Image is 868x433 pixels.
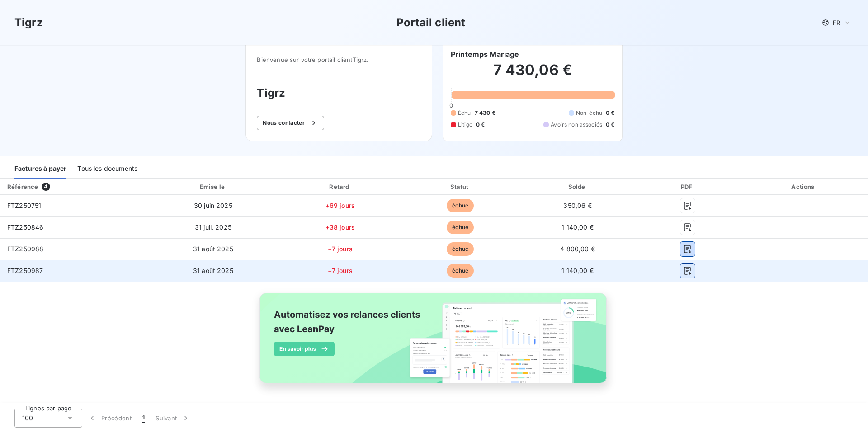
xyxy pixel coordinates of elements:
h3: Portail client [396,14,465,31]
h6: Printemps Mariage [451,49,519,60]
h2: 7 430,06 € [451,61,615,88]
span: FTZ250846 [7,223,43,231]
img: banner [251,287,617,399]
span: échue [447,264,474,278]
span: 350,06 € [563,202,591,209]
span: 1 140,00 € [561,223,594,231]
span: 0 [449,102,453,109]
span: 1 [142,414,145,423]
span: FTZ250751 [7,202,41,209]
span: 1 140,00 € [561,267,594,274]
div: PDF [637,182,738,191]
span: FTZ250988 [7,245,43,253]
span: 0 € [476,121,485,129]
span: 0 € [606,109,614,117]
span: +7 jours [328,245,353,253]
span: Bienvenue sur votre portail client Tigrz . [257,56,421,63]
span: Litige [458,121,472,129]
span: 7 430 € [475,109,495,117]
span: 4 800,00 € [560,245,595,253]
span: 0 € [606,121,614,129]
span: 31 août 2025 [193,245,233,253]
div: Factures à payer [14,160,66,179]
div: Tous les documents [77,160,137,179]
h3: Tigrz [257,85,421,101]
span: échue [447,242,474,256]
span: 100 [22,414,33,423]
span: Échu [458,109,471,117]
div: Statut [403,182,518,191]
span: échue [447,221,474,234]
div: Émise le [149,182,278,191]
span: Non-échu [576,109,602,117]
div: Solde [522,182,634,191]
span: 31 août 2025 [193,267,233,274]
div: Référence [7,183,38,190]
span: Avoirs non associés [551,121,602,129]
button: Nous contacter [257,116,324,130]
span: +7 jours [328,267,353,274]
span: 31 juil. 2025 [195,223,231,231]
div: Retard [281,182,399,191]
span: 30 juin 2025 [194,202,232,209]
span: +38 jours [325,223,355,231]
span: échue [447,199,474,212]
button: Suivant [150,409,196,428]
h3: Tigrz [14,14,43,31]
button: 1 [137,409,150,428]
span: FTZ250987 [7,267,43,274]
span: +69 jours [325,202,355,209]
span: 4 [42,183,50,191]
div: Actions [741,182,866,191]
button: Précédent [82,409,137,428]
span: FR [833,19,840,26]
